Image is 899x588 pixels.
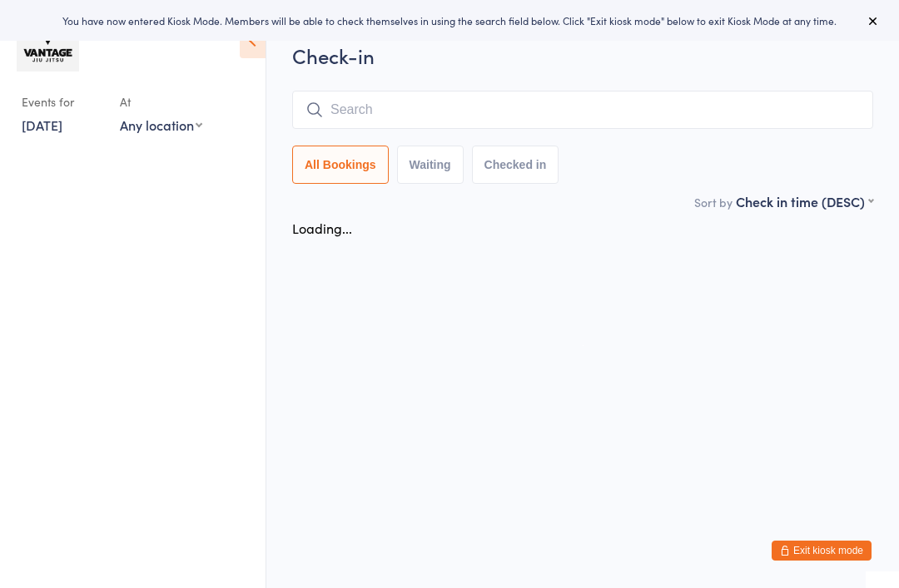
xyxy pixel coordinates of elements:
input: Search [292,91,873,129]
a: [DATE] [22,116,62,134]
div: At [120,88,202,116]
button: Checked in [472,146,559,184]
div: You have now entered Kiosk Mode. Members will be able to check themselves in using the search fie... [27,13,872,27]
label: Sort by [694,194,733,210]
img: Vantage Jiu Jitsu [17,12,79,72]
div: Check in time (DESC) [736,192,873,210]
button: Exit kiosk mode [772,541,872,561]
h2: Check-in [292,42,873,69]
div: Events for [22,88,103,116]
button: Waiting [397,146,464,184]
div: Loading... [292,219,352,237]
button: All Bookings [292,146,389,184]
div: Any location [120,116,202,134]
